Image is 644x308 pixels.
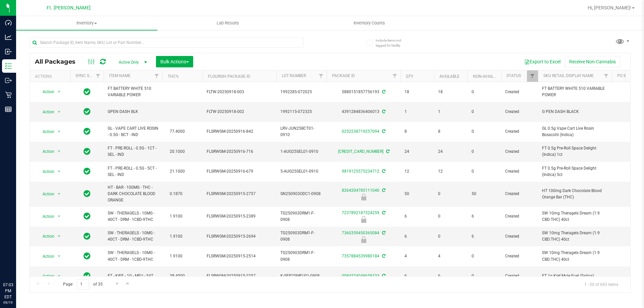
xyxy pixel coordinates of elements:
[55,107,63,117] span: select
[166,271,188,281] span: 38.4000
[108,230,158,243] span: SW - THERAGELS - 10MG - 40CT - DRM - 1CBD-9THC
[108,85,158,98] span: FT BATTERY WHITE 510 VARIABLE POWER
[47,5,91,11] span: Ft. [PERSON_NAME]
[3,300,13,305] p: 09/19
[506,73,521,78] a: Status
[166,127,188,136] span: 77.4000
[505,233,534,240] span: Created
[160,59,189,64] span: Bulk Actions
[542,273,608,279] span: FT 1g Kief Mule Fuel (Sativa)
[405,168,430,175] span: 12
[505,148,534,155] span: Created
[37,271,55,281] span: Action
[542,109,608,115] span: G PEN DASH BLACK
[280,273,323,279] span: K-SEP25MFU01-0908
[381,129,385,134] span: Sync from Compliance System
[505,128,534,135] span: Created
[108,184,158,204] span: HT - BAR - 100MG - THC - DARK CHOCOLATE BLOOD ORANGE
[405,273,430,279] span: 6
[542,210,608,223] span: SW 10mg Theragels Dream (1:9 CBD:THC) 40ct
[84,232,91,241] span: In Sync
[55,232,63,241] span: select
[207,233,272,240] span: FLSRWGM-20250915-2694
[438,128,464,135] span: 8
[5,48,12,55] inline-svg: Inbound
[527,70,538,82] a: Filter
[381,89,385,94] span: Sync from Compliance System
[108,165,158,178] span: FT - PRE-ROLL - 0.5G - 5CT - SEL - IND
[84,189,91,198] span: In Sync
[7,254,27,274] iframe: Resource center
[37,87,55,97] span: Action
[542,165,608,178] span: FT 0.5g Pre-Roll Space Delight (Indica) 5ct
[16,16,157,30] a: Inventory
[405,128,430,135] span: 8
[326,109,401,115] div: 4391284836406013
[84,251,91,261] span: In Sync
[438,89,464,95] span: 18
[75,73,101,78] a: Sync Status
[37,127,55,136] span: Action
[472,89,497,95] span: 0
[405,213,430,220] span: 6
[112,279,122,288] a: Go to the next page
[332,73,355,78] a: Package ID
[473,74,503,79] a: Non-Available
[381,188,385,193] span: Sync from Compliance System
[207,128,272,135] span: FLSRWGM-20250916-842
[55,212,63,221] span: select
[84,167,91,176] span: In Sync
[5,63,12,69] inline-svg: Inventory
[156,56,193,67] button: Bulk Actions
[405,109,430,115] span: 1
[5,19,12,26] inline-svg: Dashboard
[472,168,497,175] span: 0
[381,273,385,278] span: Sync from Compliance System
[37,189,55,199] span: Action
[316,70,327,82] a: Filter
[280,89,323,95] span: 1992285-072025
[5,34,12,41] inline-svg: Analytics
[438,191,464,197] span: 0
[406,74,413,79] a: Qty
[342,169,379,174] a: 9819125575234712
[385,149,389,154] span: Sync from Compliance System
[280,210,323,223] span: TG250903DRM1-F-0908
[472,191,497,197] span: 50
[166,167,188,176] span: 21.1000
[37,232,55,241] span: Action
[472,233,497,240] span: 6
[579,279,624,289] span: 1 - 20 of 693 items
[542,85,608,98] span: FT BATTERY WHITE 510 VARIABLE POWER
[299,16,440,30] a: Inventory Counts
[93,70,104,82] a: Filter
[381,254,385,258] span: Sync from Compliance System
[207,273,272,279] span: FLSRWGM-20250915-2257
[208,74,250,79] a: Flourish Package ID
[166,251,186,261] span: 1.9100
[280,191,323,197] span: SN250903ODC1-0908
[280,125,323,138] span: LRV-JUN25BCT01-0910
[472,213,497,220] span: 6
[472,148,497,155] span: 0
[280,168,323,175] span: 5-AUG25SEL01-0910
[207,253,272,259] span: FLSRWGM-20250915-2514
[5,77,12,84] inline-svg: Outbound
[55,127,63,136] span: select
[405,148,430,155] span: 24
[405,89,430,95] span: 18
[77,279,89,290] input: 1
[282,73,306,78] a: Lot Number
[342,210,379,215] a: 7237892187324259
[588,5,631,10] span: Hi, [PERSON_NAME]!
[542,145,608,158] span: FT 0.5g Pre-Roll Space Delight (Indica) 1ct
[505,168,534,175] span: Created
[542,188,608,200] span: HT 100mg Dark Chocolate Blood Orange Bar (THC)
[376,38,409,48] span: Include items not tagged for facility
[439,74,460,79] a: Available
[57,279,108,290] span: Page of 35
[37,167,55,176] span: Action
[35,74,67,79] div: Actions
[505,109,534,115] span: Created
[151,70,162,82] a: Filter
